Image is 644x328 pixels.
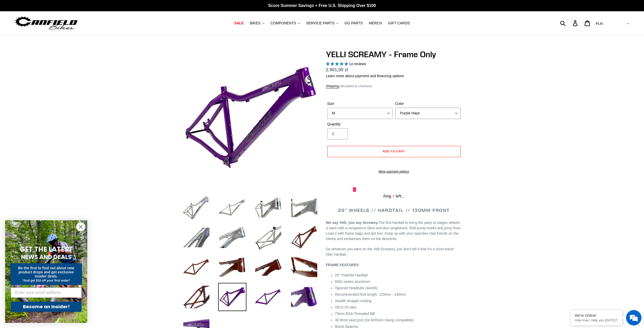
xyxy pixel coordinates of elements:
span: *And get $10 off your first order* [22,279,70,282]
span: 2.901,00 zł [326,67,348,72]
img: Load image into Gallery viewer, YELLI SCREAMY - Frame Only [218,253,246,281]
span: 6061-series aluminum [335,280,370,284]
p: How may I help you today? [575,318,618,322]
button: BIKES [247,20,267,27]
span: 30.9mm seat post (34.9/35mm clamp compatible) [335,318,414,322]
span: GIFT CARDS [388,21,410,25]
label: Size [327,101,393,106]
img: Load image into Gallery viewer, YELLI SCREAMY - Frame Only [290,194,318,222]
div: Only left... [353,192,435,200]
span: 1 [391,193,396,200]
span: 5.00 stars [326,62,349,66]
a: MERCH [366,20,385,27]
img: Canfield Bikes [14,15,78,31]
input: Search [563,17,576,29]
label: Quantity [327,122,393,127]
a: SALE [232,20,246,27]
a: Learn more about payment and financing options [326,74,404,78]
img: Load image into Gallery viewer, YELLI SCREAMY - Frame Only [254,194,282,222]
span: SERVICE PARTS [306,21,334,25]
button: Become an Insider! [11,302,82,312]
span: MERCH [369,21,382,25]
span: 29" WHEELS // HARDTAIL // 130MM FRONT [338,207,450,213]
img: Load image into Gallery viewer, YELLI SCREAMY - Frame Only [182,223,210,252]
label: Color [395,101,461,106]
img: Load image into Gallery viewer, YELLI SCREAMY - Frame Only [218,283,246,311]
span: GG PARTS [344,21,363,25]
span: NEWS AND DEALS [21,253,72,261]
a: Shipping [326,84,339,88]
img: Load image into Gallery viewer, YELLI SCREAMY - Frame Only [182,253,210,281]
span: COMPONENTS [271,21,296,25]
span: Be the first to find out about new product drops and get exclusive insider deals. [18,266,74,278]
button: SERVICE PARTS [304,20,341,27]
img: Load image into Gallery viewer, YELLI SCREAMY - Frame Only [182,194,210,222]
span: GET THE LATEST [20,245,73,254]
button: COMPONENTS [268,20,303,27]
button: Add to cart [327,146,461,157]
span: 29” Trail/AM Hardtail [335,273,368,277]
div: calculated at checkout. [326,84,462,89]
span: The first hardtail to bring the party to wagon wheels is back with a vengeance. [326,221,460,230]
span: 73mm BSA Threaded BB [335,312,375,316]
b: FRAME FEATURES [326,263,359,267]
img: Load image into Gallery viewer, YELLI SCREAMY - Frame Only [218,194,246,222]
div: We're Online! [575,313,618,317]
span: Do whatever you want on the Yelli Screamy, just don’t tell it that it’s a short-travel 29er hardt... [326,247,454,256]
img: Load image into Gallery viewer, YELLI SCREAMY - Frame Only [254,253,282,281]
img: Load image into Gallery viewer, YELLI SCREAMY - Frame Only [254,223,282,252]
span: Stealth dropper routing [335,299,371,303]
img: Load image into Gallery viewer, YELLI SCREAMY - Frame Only [290,223,318,252]
span: BIKES [250,21,260,25]
a: GG PARTS [342,20,365,27]
span: Add to cart [383,149,405,153]
p: Slice and dice singletrack. Rail pump tracks and jump lines. Load it with frame bags and get lost... [326,220,462,242]
b: We say Yelli, you say Screamy. [326,221,379,225]
span: Recommended fork length: 120mm - 140mm [335,292,406,296]
span: 14 reviews [349,62,366,66]
span: SALE [234,21,244,25]
input: Enter your email address [11,287,82,298]
img: Load image into Gallery viewer, YELLI SCREAMY - Frame Only [218,223,246,252]
a: More payment options [327,169,461,174]
button: Close dialog [76,222,85,231]
span: Tapered Headtube (44x56) [335,286,378,290]
img: Load image into Gallery viewer, YELLI SCREAMY - Frame Only [290,253,318,281]
img: Load image into Gallery viewer, YELLI SCREAMY - Frame Only [290,283,318,311]
span: ISCG 05 tabs [335,305,357,309]
h1: YELLI SCREAMY - Frame Only [326,49,462,59]
img: Load image into Gallery viewer, YELLI SCREAMY - Frame Only [254,283,282,311]
img: Load image into Gallery viewer, YELLI SCREAMY - Frame Only [182,283,210,311]
a: GIFT CARDS [386,20,412,27]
